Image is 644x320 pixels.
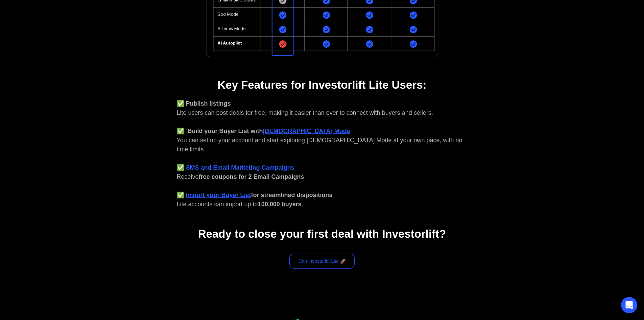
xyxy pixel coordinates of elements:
[177,164,184,171] strong: ✅
[621,297,637,313] div: Open Intercom Messenger
[177,99,468,209] div: Lite users can post deals for free, making it easier than ever to connect with buyers and sellers...
[177,192,184,198] strong: ✅
[263,128,350,134] a: [DEMOGRAPHIC_DATA] Mode
[251,192,333,198] strong: for streamlined dispositions
[289,254,355,269] a: Join Investorlift Lite 🚀
[217,79,426,91] strong: Key Features for Investorlift Lite Users:
[198,228,446,240] strong: Ready to close your first deal with Investorlift?
[186,192,251,198] a: Import your Buyer List
[177,100,231,107] strong: ✅ Publish listings
[186,164,294,171] a: SMS and Email Marketing Campaigns
[258,201,302,208] strong: 100,000 buyers
[177,128,263,134] strong: ✅ Build your Buyer List with
[199,173,304,180] strong: free coupons for 2 Email Campaigns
